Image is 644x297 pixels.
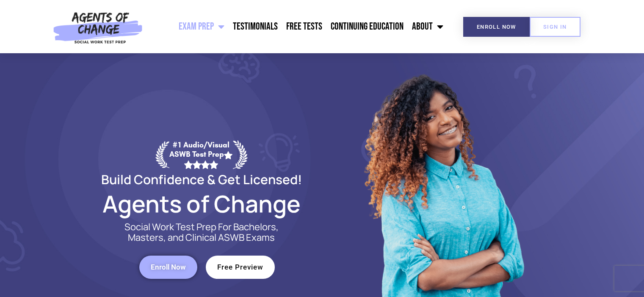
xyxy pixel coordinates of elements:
[139,256,197,279] a: Enroll Now
[169,140,233,169] div: #1 Audio/Visual ASWB Test Prep
[408,16,448,37] a: About
[217,264,263,271] span: Free Preview
[282,16,326,37] a: Free Tests
[206,256,275,279] a: Free Preview
[229,16,282,37] a: Testimonials
[543,24,567,30] span: SIGN IN
[147,16,448,37] nav: Menu
[477,24,516,30] span: Enroll Now
[530,17,580,37] a: SIGN IN
[151,264,186,271] span: Enroll Now
[326,16,408,37] a: Continuing Education
[81,173,322,185] h2: Build Confidence & Get Licensed!
[115,222,288,243] p: Social Work Test Prep For Bachelors, Masters, and Clinical ASWB Exams
[81,194,322,213] h2: Agents of Change
[174,16,229,37] a: Exam Prep
[463,17,530,37] a: Enroll Now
